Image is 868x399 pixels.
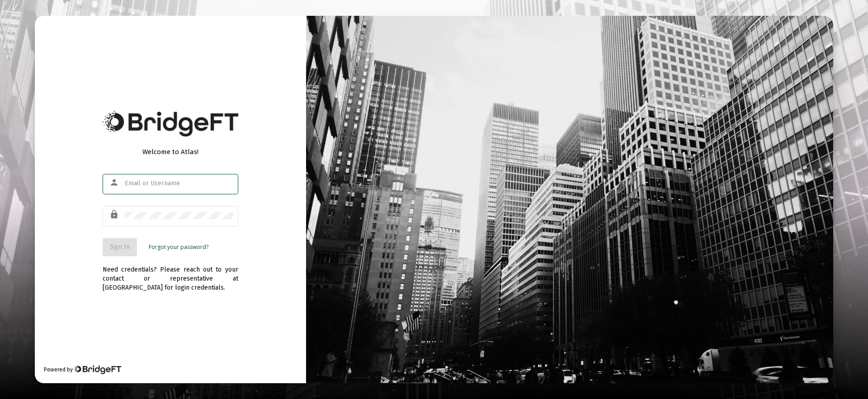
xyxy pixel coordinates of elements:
button: Sign In [103,238,137,256]
img: Bridge Financial Technology Logo [74,365,121,374]
mat-icon: lock [109,209,120,220]
span: Sign In [110,243,130,251]
div: Need credentials? Please reach out to your contact or representative at [GEOGRAPHIC_DATA] for log... [103,256,238,292]
div: Welcome to Atlas! [103,147,238,156]
div: Powered by [44,365,121,374]
img: Bridge Financial Technology Logo [103,111,238,136]
mat-icon: person [109,177,120,188]
input: Email or Username [125,180,233,187]
a: Forgot your password? [149,243,208,252]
